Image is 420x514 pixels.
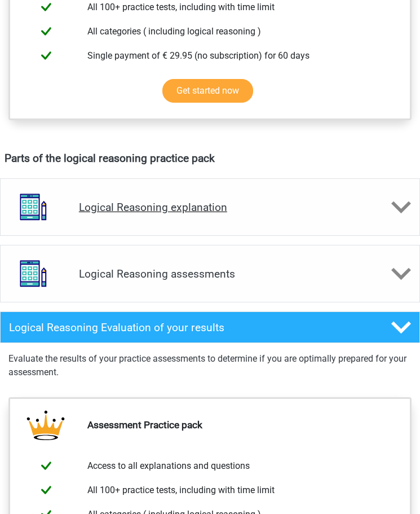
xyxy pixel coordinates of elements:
h4: Logical Reasoning assessments [79,267,341,280]
img: logical reasoning assessments [5,245,61,302]
p: Evaluate the results of your practice assessments to determine if you are optimally prepared for ... [8,352,412,379]
h4: Logical Reasoning explanation [79,201,341,214]
a: Logical Reasoning Evaluation of your results [8,311,412,343]
a: explanations Logical Reasoning explanation [8,178,412,236]
img: logical reasoning explanations [5,179,61,235]
a: Get started now [162,79,253,103]
h4: Parts of the logical reasoning practice pack [5,152,415,165]
h4: Logical Reasoning Evaluation of your results [9,321,341,334]
a: assessments Logical Reasoning assessments [8,245,412,302]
